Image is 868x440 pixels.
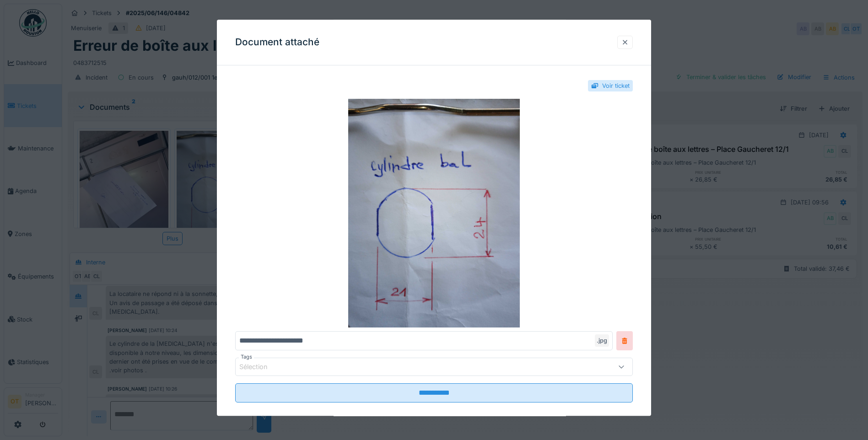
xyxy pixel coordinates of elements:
img: 4b3af632-afad-4db1-8115-b8c9f6d452aa-IMG_20250619_101530_907.jpg [235,99,633,327]
div: .jpg [595,334,609,347]
div: Voir ticket [602,81,630,90]
label: Tags [239,353,254,361]
h3: Document attaché [235,37,319,48]
div: Sélection [239,362,280,372]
